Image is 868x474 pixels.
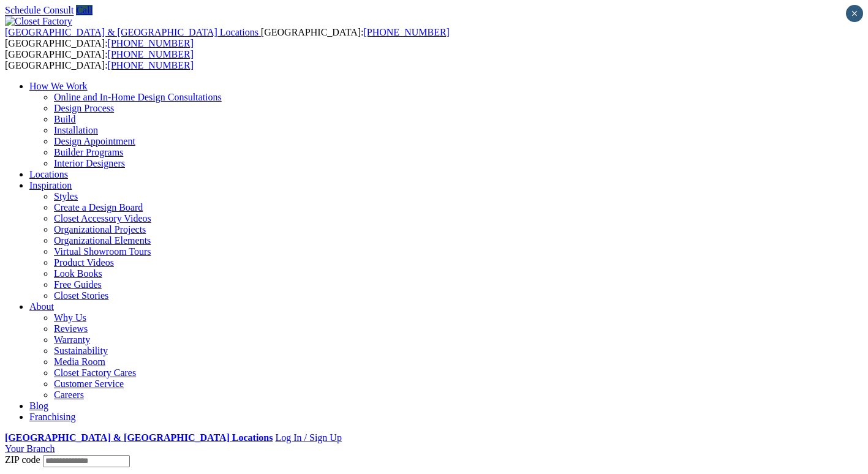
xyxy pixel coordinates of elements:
a: Builder Programs [54,147,123,157]
a: Locations [29,169,68,179]
a: Interior Designers [54,158,125,168]
a: Design Process [54,103,114,113]
a: Inspiration [29,180,72,190]
a: Styles [54,191,78,201]
a: Sustainability [54,345,108,356]
span: [GEOGRAPHIC_DATA]: [GEOGRAPHIC_DATA]: [5,49,194,70]
a: [GEOGRAPHIC_DATA] & [GEOGRAPHIC_DATA] Locations [5,27,261,37]
a: [GEOGRAPHIC_DATA] & [GEOGRAPHIC_DATA] Locations [5,432,273,443]
span: [GEOGRAPHIC_DATA] & [GEOGRAPHIC_DATA] Locations [5,27,259,37]
a: Log In / Sign Up [275,432,341,443]
a: [PHONE_NUMBER] [363,27,449,37]
a: Create a Design Board [54,202,143,213]
a: Build [54,114,76,124]
span: [GEOGRAPHIC_DATA]: [GEOGRAPHIC_DATA]: [5,27,450,48]
a: Call [76,5,92,15]
img: Closet Factory [5,16,72,27]
a: Free Guides [54,279,102,290]
a: About [29,301,54,312]
a: Installation [54,125,98,135]
a: Schedule Consult [5,5,74,15]
a: Media Room [54,356,105,367]
a: Closet Stories [54,290,108,301]
a: Organizational Projects [54,224,146,235]
a: Organizational Elements [54,235,151,246]
a: Closet Factory Cares [54,367,136,378]
a: Virtual Showroom Tours [54,246,151,257]
a: Product Videos [54,257,114,268]
a: Your Branch [5,443,55,454]
a: Closet Accessory Videos [54,213,151,224]
a: Design Appointment [54,136,135,146]
a: Customer Service [54,378,124,389]
a: Careers [54,389,84,400]
span: ZIP code [5,454,40,465]
a: Warranty [54,334,90,345]
a: Blog [29,401,48,411]
a: [PHONE_NUMBER] [108,60,194,70]
a: Franchising [29,412,76,422]
a: Reviews [54,323,88,334]
a: Why Us [54,312,86,323]
a: [PHONE_NUMBER] [108,49,194,59]
input: Enter your Zip code [43,455,130,467]
a: Look Books [54,268,102,279]
a: Online and In-Home Design Consultations [54,92,222,102]
a: How We Work [29,81,88,91]
button: Close [846,5,863,22]
a: [PHONE_NUMBER] [108,38,194,48]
